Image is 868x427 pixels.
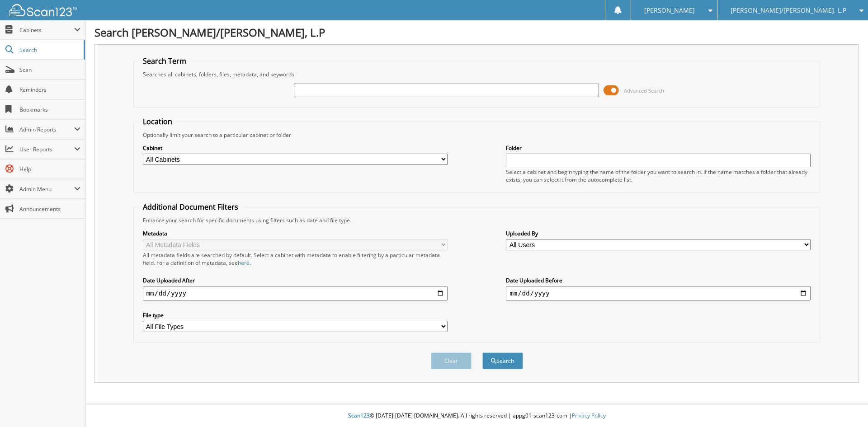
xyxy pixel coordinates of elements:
[143,251,448,267] div: All metadata fields are searched by default. Select a cabinet with metadata to enable filtering b...
[138,202,243,212] legend: Additional Document Filters
[19,106,80,113] span: Bookmarks
[19,145,74,153] span: User Reports
[506,144,811,152] label: Folder
[19,165,80,173] span: Help
[348,412,370,419] span: Scan123
[138,70,816,78] div: Searches all cabinets, folders, files, metadata, and keywords
[19,185,74,193] span: Admin Menu
[572,412,606,419] a: Privacy Policy
[19,86,80,94] span: Reminders
[238,259,250,267] a: here
[644,8,695,13] span: [PERSON_NAME]
[624,87,664,94] span: Advanced Search
[143,230,448,237] label: Metadata
[19,126,74,133] span: Admin Reports
[506,230,811,237] label: Uploaded By
[19,46,79,54] span: Search
[138,216,816,224] div: Enhance your search for specific documents using filters such as date and file type.
[19,26,74,34] span: Cabinets
[94,25,859,40] h1: Search [PERSON_NAME]/[PERSON_NAME], L.P
[19,66,80,74] span: Scan
[19,205,80,213] span: Announcements
[143,277,448,284] label: Date Uploaded After
[138,56,191,66] legend: Search Term
[431,352,472,369] button: Clear
[506,286,811,300] input: end
[85,405,868,427] div: © [DATE]-[DATE] [DOMAIN_NAME]. All rights reserved | appg01-scan123-com |
[138,117,177,127] legend: Location
[731,8,846,13] span: [PERSON_NAME]/[PERSON_NAME], L.P
[506,277,811,284] label: Date Uploaded Before
[143,144,448,152] label: Cabinet
[9,4,77,16] img: scan123-logo-white.svg
[143,311,448,319] label: File type
[482,352,523,369] button: Search
[138,131,816,139] div: Optionally limit your search to a particular cabinet or folder
[143,286,448,300] input: start
[506,168,811,183] div: Select a cabinet and begin typing the name of the folder you want to search in. If the name match...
